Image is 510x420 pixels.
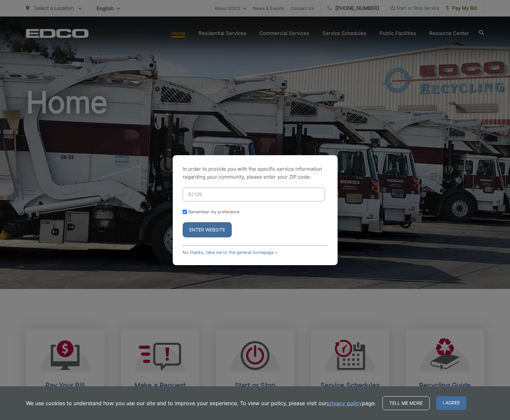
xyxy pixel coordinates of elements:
label: Remember my preference [188,209,239,214]
p: In order to provide you with the specific service information regarding your community, please en... [183,165,328,181]
button: Enter Website [183,222,232,237]
a: No thanks, take me to the general homepage > [183,250,278,255]
a: Tell me more [382,396,430,410]
p: We use cookies to understand how you use our site and to improve your experience. To view our pol... [26,399,376,407]
span: I agree [436,396,466,410]
input: Enter ZIP Code [183,188,325,201]
a: privacy policy [327,399,362,407]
